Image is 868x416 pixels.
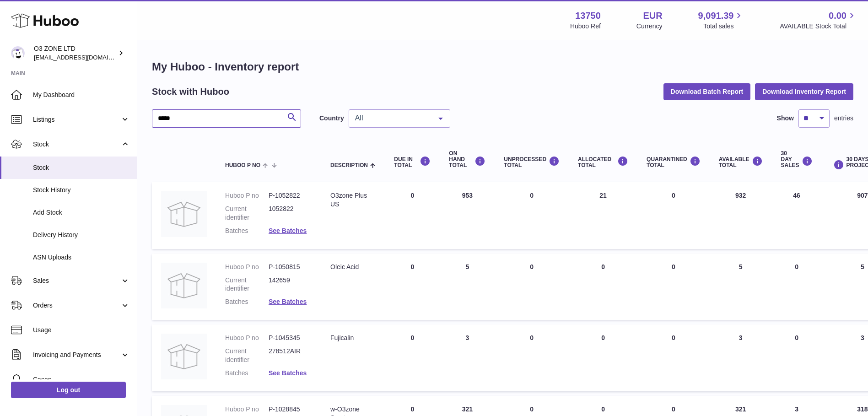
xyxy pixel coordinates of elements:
div: Fujicalin [330,334,376,342]
span: 0 [672,334,675,341]
td: 0 [385,324,440,391]
dd: 1052822 [269,205,312,222]
a: Log out [11,382,126,398]
span: All [353,113,431,123]
span: Orders [33,301,120,310]
td: 5 [440,254,495,320]
dd: 278512AIR [269,347,312,364]
span: 9,091.39 [698,10,734,22]
span: Stock [33,140,120,149]
div: Currency [636,22,663,31]
h1: My Huboo - Inventory report [152,59,853,74]
dt: Current identifier [225,276,269,293]
dt: Current identifier [225,347,269,364]
div: AVAILABLE Total [719,156,763,168]
td: 0 [385,254,440,320]
h2: Stock with Huboo [152,86,229,98]
td: 3 [710,324,772,391]
dt: Huboo P no [225,263,269,271]
dt: Batches [225,297,269,306]
td: 0 [385,182,440,249]
td: 0 [495,182,569,249]
td: 5 [710,254,772,320]
div: ON HAND Total [449,151,485,169]
a: See Batches [269,227,307,234]
span: 0 [672,192,675,199]
dt: Huboo P no [225,405,269,414]
strong: EUR [643,10,662,22]
img: product image [161,263,207,308]
div: Oleic Acid [330,263,376,271]
span: AVAILABLE Stock Total [780,22,857,31]
span: ASN Uploads [33,253,130,262]
dt: Batches [225,227,269,235]
span: Invoicing and Payments [33,351,120,359]
td: 0 [772,254,822,320]
td: 3 [440,324,495,391]
dd: P-1052822 [269,191,312,200]
dt: Batches [225,369,269,378]
a: 0.00 AVAILABLE Stock Total [780,10,857,31]
span: Stock [33,163,130,172]
span: [EMAIL_ADDRESS][DOMAIN_NAME] [34,54,135,61]
div: QUARANTINED Total [647,156,701,168]
span: Add Stock [33,208,130,217]
td: 46 [772,182,822,249]
a: 9,091.39 Total sales [698,10,744,31]
span: Sales [33,276,120,285]
td: 0 [569,324,637,391]
div: O3 ZONE LTD [34,44,116,62]
button: Download Batch Report [663,83,751,100]
dd: P-1045345 [269,334,312,342]
td: 953 [440,182,495,249]
span: Listings [33,115,120,124]
img: product image [161,334,207,379]
div: 30 DAY SALES [781,151,813,169]
span: Description [330,162,368,168]
label: Show [777,114,794,123]
div: Huboo Ref [570,22,601,31]
dd: P-1050815 [269,263,312,271]
td: 932 [710,182,772,249]
span: Delivery History [33,231,130,239]
span: 0 [672,405,675,413]
a: See Batches [269,298,307,305]
div: O3zone Plus US [330,191,376,209]
td: 0 [569,254,637,320]
span: Stock History [33,186,130,194]
td: 21 [569,182,637,249]
td: 0 [495,324,569,391]
img: product image [161,191,207,237]
span: Usage [33,326,130,335]
dd: 142659 [269,276,312,293]
div: ALLOCATED Total [578,156,628,168]
td: 0 [772,324,822,391]
span: entries [834,114,853,123]
strong: 13750 [575,10,601,22]
div: DUE IN TOTAL [394,156,431,168]
span: Total sales [703,22,744,31]
dt: Current identifier [225,205,269,222]
img: hello@o3zoneltd.co.uk [11,46,25,60]
dd: P-1028845 [269,405,312,414]
span: Huboo P no [225,162,260,168]
label: Country [319,114,344,123]
dt: Huboo P no [225,191,269,200]
span: My Dashboard [33,91,130,99]
dt: Huboo P no [225,334,269,342]
td: 0 [495,254,569,320]
span: 0 [672,263,675,270]
button: Download Inventory Report [755,83,853,100]
a: See Batches [269,369,307,377]
span: 0.00 [829,10,846,22]
div: UNPROCESSED Total [504,156,560,168]
span: Cases [33,375,130,384]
